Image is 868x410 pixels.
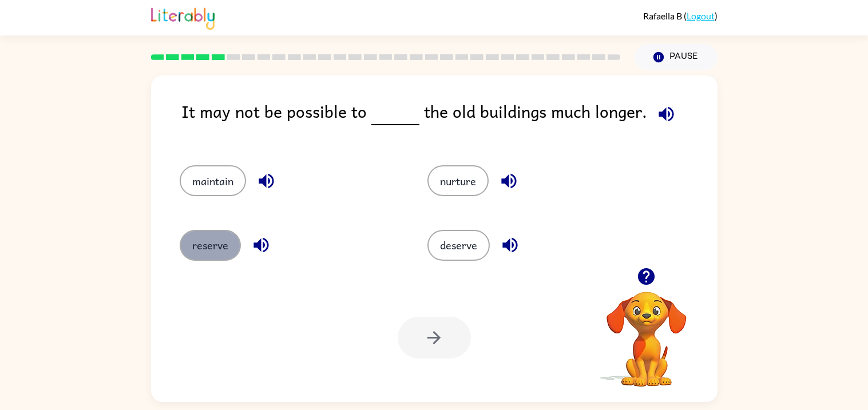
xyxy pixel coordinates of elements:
button: Pause [635,44,718,70]
button: deserve [427,230,490,261]
button: nurture [427,165,489,196]
span: Rafaella B [643,10,684,21]
div: It may not be possible to the old buildings much longer. [181,98,718,142]
img: Literably [151,5,215,30]
button: reserve [180,230,241,261]
button: maintain [180,165,246,196]
a: Logout [687,10,715,21]
div: ( ) [643,10,718,21]
video: Your browser must support playing .mp4 files to use Literably. Please try using another browser. [589,274,704,388]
